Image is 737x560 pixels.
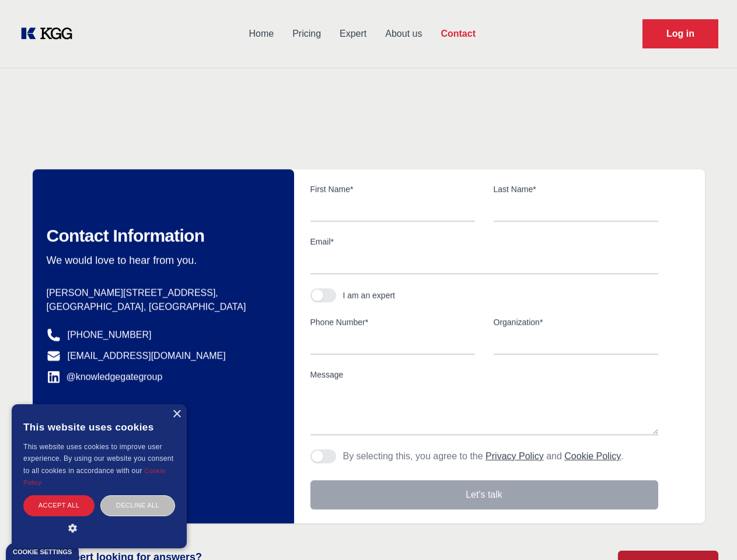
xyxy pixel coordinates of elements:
[310,236,658,247] label: Email*
[47,300,275,314] p: [GEOGRAPHIC_DATA], [GEOGRAPHIC_DATA]
[100,495,175,516] div: Decline all
[23,467,166,486] a: Cookie Policy
[239,19,283,49] a: Home
[23,413,175,441] div: This website uses cookies
[485,451,544,461] a: Privacy Policy
[283,19,330,49] a: Pricing
[19,24,82,43] a: KOL Knowledge Platform: Talk to Key External Experts (KEE)
[47,253,275,267] p: We would love to hear from you.
[310,480,658,509] button: Let's talk
[310,183,475,195] label: First Name*
[23,443,173,475] span: This website uses cookies to improve user experience. By using our website you consent to all coo...
[330,19,376,49] a: Expert
[431,19,485,49] a: Contact
[23,495,95,516] div: Accept all
[47,370,163,384] a: @knowledgegategroup
[376,19,431,49] a: About us
[343,289,396,301] div: I am an expert
[310,316,475,328] label: Phone Number*
[47,225,275,246] h2: Contact Information
[494,183,658,195] label: Last Name*
[679,504,737,560] iframe: Chat Widget
[172,410,181,419] div: Close
[310,369,658,380] label: Message
[343,449,624,463] p: By selecting this, you agree to the and .
[47,286,275,300] p: [PERSON_NAME][STREET_ADDRESS],
[642,19,718,48] a: Request Demo
[68,328,152,342] a: [PHONE_NUMBER]
[494,316,658,328] label: Organization*
[564,451,621,461] a: Cookie Policy
[13,549,72,555] div: Cookie settings
[68,349,226,363] a: [EMAIL_ADDRESS][DOMAIN_NAME]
